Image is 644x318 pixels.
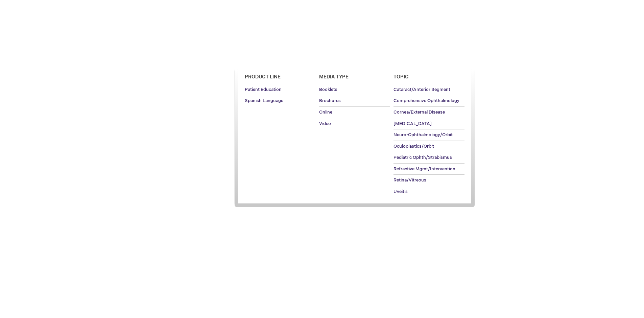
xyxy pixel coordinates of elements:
span: Online [319,109,332,115]
span: Patient Education [245,87,282,92]
span: Pediatric Ophth/Strabismus [393,155,452,160]
span: Video [319,121,331,126]
span: Cataract/Anterior Segment [393,87,450,92]
span: [MEDICAL_DATA] [393,121,432,126]
span: Spanish Language [245,98,283,103]
span: Oculoplastics/Orbit [393,144,434,149]
span: Cornea/External Disease [393,109,445,115]
span: Comprehensive Ophthalmology [393,98,459,103]
span: Topic [393,74,409,80]
span: Media Type [319,74,349,80]
span: Neuro-Ophthalmology/Orbit [393,132,453,138]
span: Refractive Mgmt/Intervention [393,166,455,172]
span: Retina/Vitreous [393,177,426,183]
span: Booklets [319,87,337,92]
span: Uveitis [393,189,408,194]
span: Product Line [245,74,281,80]
span: Brochures [319,98,341,103]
